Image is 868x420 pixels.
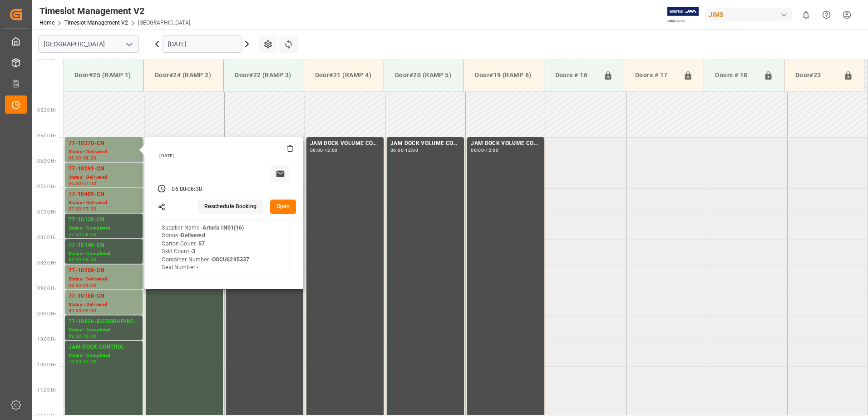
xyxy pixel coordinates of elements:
[69,352,139,360] div: Status - Completed
[82,207,83,211] div: -
[39,4,190,18] div: Timeslot Management V2
[485,148,498,152] div: 12:00
[82,360,83,364] div: -
[390,148,404,152] div: 06:00
[471,148,484,152] div: 06:00
[792,67,840,84] div: Door#23
[69,301,139,309] div: Status - Delivered
[82,334,83,338] div: -
[391,67,456,84] div: Door#20 (RAMP 5)
[192,248,195,255] b: 3
[711,67,759,84] div: Doors # 18
[667,7,699,23] img: Exertis%20JAM%20-%20Email%20Logo.jpg_1722504956.jpg
[181,232,205,239] b: Delivered
[69,266,139,275] div: 77-10208-CN
[71,67,136,84] div: Door#25 (RAMP 1)
[69,174,139,181] div: Status - Delivered
[231,67,296,84] div: Door#22 (RAMP 3)
[187,185,202,194] div: 06:30
[83,207,96,211] div: 07:30
[37,413,56,418] span: 11:30 Hr
[37,108,56,113] span: 05:30 Hr
[405,148,418,152] div: 12:00
[69,225,139,232] div: Status - Completed
[69,232,82,236] div: 07:30
[172,185,186,194] div: 06:00
[471,67,536,84] div: Door#19 (RAMP 6)
[122,37,136,51] button: open menu
[202,225,244,231] b: Arturia IN01(16)
[69,215,139,225] div: 77-10138-CN
[69,334,82,338] div: 09:30
[162,224,249,272] div: Supplier Name - Status - Carton Count - Skid Count - Container Number - Seal Number -
[37,159,56,164] span: 06:30 Hr
[705,8,792,21] div: JIMS
[69,241,139,250] div: 77-10148-CN
[39,20,54,26] a: Home
[198,240,205,247] b: 57
[151,67,216,84] div: Door#24 (RAMP 2)
[631,67,680,84] div: Doors # 17
[69,156,82,160] div: 06:00
[404,148,405,152] div: -
[270,200,296,214] button: Open
[37,133,56,138] span: 06:00 Hr
[69,190,139,199] div: 77-10409-CN
[83,334,96,338] div: 10:00
[69,317,139,326] div: 77-10826-[GEOGRAPHIC_DATA]
[186,185,187,194] div: -
[796,5,816,25] button: show 0 new notifications
[37,388,56,393] span: 11:00 Hr
[83,360,96,364] div: 12:00
[69,165,139,174] div: 77-10291-CN
[323,148,325,152] div: -
[212,256,249,263] b: OOCU6295337
[69,326,139,334] div: Status - Completed
[390,139,460,148] div: JAM DOCK VOLUME CONTROL
[69,360,82,364] div: 10:00
[156,153,293,159] div: [DATE]
[69,309,82,313] div: 09:00
[69,207,82,211] div: 07:00
[82,181,83,185] div: -
[69,343,139,352] div: JAM DOCK CONTROL
[69,181,82,185] div: 06:30
[705,6,796,23] button: JIMS
[38,35,139,53] input: Type to search/select
[37,311,56,316] span: 09:30 Hr
[37,260,56,265] span: 08:30 Hr
[310,139,380,148] div: JAM DOCK VOLUME CONTROL
[83,283,96,287] div: 09:00
[69,258,82,262] div: 08:00
[69,199,139,207] div: Status - Delivered
[552,67,600,84] div: Doors # 16
[82,309,83,313] div: -
[198,200,263,214] button: Reschedule Booking
[471,139,541,148] div: JAM DOCK VOLUME CONTROL
[69,275,139,283] div: Status - Delivered
[37,184,56,189] span: 07:00 Hr
[37,210,56,215] span: 07:30 Hr
[816,5,837,25] button: Help Center
[69,283,82,287] div: 08:30
[484,148,485,152] div: -
[83,258,96,262] div: 08:30
[82,258,83,262] div: -
[69,148,139,156] div: Status - Delivered
[325,148,338,152] div: 12:00
[37,337,56,342] span: 10:00 Hr
[83,232,96,236] div: 08:00
[82,232,83,236] div: -
[310,148,323,152] div: 06:00
[37,362,56,367] span: 10:30 Hr
[69,139,139,148] div: 77-10370-CN
[64,20,128,26] a: Timeslot Management V2
[83,156,96,160] div: 06:30
[83,181,96,185] div: 07:00
[69,250,139,258] div: Status - Completed
[37,235,56,240] span: 08:00 Hr
[83,309,96,313] div: 09:30
[69,292,139,301] div: 77-10150-CN
[82,283,83,287] div: -
[311,67,376,84] div: Door#21 (RAMP 4)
